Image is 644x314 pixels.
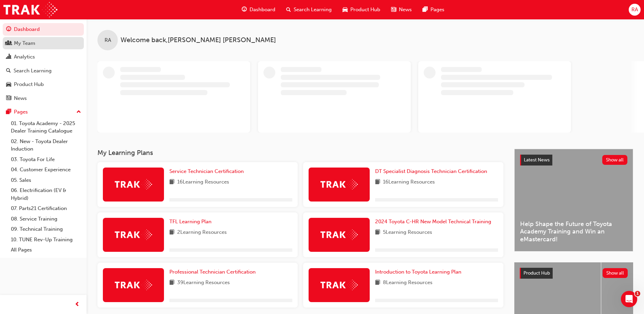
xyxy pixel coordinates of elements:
a: news-iconNews [386,3,417,17]
button: Show all [602,155,628,165]
a: 03. Toyota For Life [8,154,84,165]
span: pages-icon [423,5,428,14]
img: Trak [3,2,57,17]
div: Product Hub [14,81,44,88]
div: News [14,94,27,102]
span: chart-icon [6,54,11,60]
a: Service Technician Certification [169,168,246,175]
span: DT Specialist Diagnosis Technician Certification [375,168,487,174]
span: guage-icon [6,27,11,33]
button: Pages [3,106,84,118]
button: Show all [603,268,628,278]
span: pages-icon [6,109,11,115]
a: 10. TUNE Rev-Up Training [8,234,84,245]
span: news-icon [391,5,396,14]
span: RA [631,6,638,14]
span: book-icon [169,279,174,287]
div: My Team [14,39,35,47]
span: 8 Learning Resources [383,279,433,287]
span: Dashboard [250,6,275,14]
button: RA [629,4,641,16]
a: Latest NewsShow allHelp Shape the Future of Toyota Academy Training and Win an eMastercard! [514,149,633,251]
span: news-icon [6,95,11,102]
a: DT Specialist Diagnosis Technician Certification [375,168,490,175]
div: Search Learning [14,67,52,75]
span: book-icon [169,178,174,187]
button: DashboardMy TeamAnalyticsSearch LearningProduct HubNews [3,22,84,106]
a: Introduction to Toyota Learning Plan [375,268,464,276]
img: Trak [320,229,358,240]
a: 06. Electrification (EV & Hybrid) [8,185,84,203]
span: Search Learning [294,6,332,14]
span: Professional Technician Certification [169,269,256,275]
img: Trak [320,280,358,290]
span: Service Technician Certification [169,168,244,174]
a: guage-iconDashboard [236,3,281,17]
span: 16 Learning Resources [383,178,435,187]
a: News [3,92,84,105]
span: book-icon [169,228,174,237]
span: Product Hub [350,6,380,14]
a: Latest NewsShow all [520,155,627,165]
span: book-icon [375,279,380,287]
span: book-icon [375,178,380,187]
a: 09. Technical Training [8,224,84,234]
span: Pages [430,6,444,14]
img: Trak [115,179,152,190]
span: News [399,6,412,14]
a: pages-iconPages [417,3,450,17]
a: Product Hub [3,78,84,91]
h3: My Learning Plans [97,149,503,157]
span: Product Hub [523,270,550,276]
span: Introduction to Toyota Learning Plan [375,269,461,275]
a: Product HubShow all [520,268,628,279]
a: 04. Customer Experience [8,164,84,175]
span: 39 Learning Resources [177,279,230,287]
a: Analytics [3,51,84,63]
a: 08. Service Training [8,214,84,224]
span: TFL Learning Plan [169,219,211,225]
a: Dashboard [3,23,84,36]
span: book-icon [375,228,380,237]
span: car-icon [343,5,348,14]
span: 5 Learning Resources [383,228,432,237]
a: TFL Learning Plan [169,218,214,226]
a: All Pages [8,245,84,255]
span: Welcome back , [PERSON_NAME] [PERSON_NAME] [121,36,276,44]
a: Professional Technician Certification [169,268,258,276]
span: search-icon [286,5,291,14]
a: 01. Toyota Academy - 2025 Dealer Training Catalogue [8,118,84,136]
span: prev-icon [75,300,80,309]
span: car-icon [6,82,11,88]
a: My Team [3,37,84,50]
span: 1 [635,291,640,296]
div: Analytics [14,53,35,61]
span: Help Shape the Future of Toyota Academy Training and Win an eMastercard! [520,220,627,243]
span: 16 Learning Resources [177,178,229,187]
span: people-icon [6,40,11,47]
img: Trak [320,179,358,190]
a: Search Learning [3,65,84,77]
img: Trak [115,229,152,240]
span: 2024 Toyota C-HR New Model Technical Training [375,219,491,225]
span: RA [105,36,111,44]
a: 2024 Toyota C-HR New Model Technical Training [375,218,494,226]
span: guage-icon [242,5,247,14]
a: car-iconProduct Hub [337,3,386,17]
span: search-icon [6,68,11,74]
div: Pages [14,108,28,116]
a: search-iconSearch Learning [281,3,337,17]
a: 02. New - Toyota Dealer Induction [8,136,84,154]
iframe: Intercom live chat [621,291,637,307]
img: Trak [115,280,152,290]
span: 2 Learning Resources [177,228,227,237]
span: Latest News [524,157,550,163]
span: up-icon [76,108,81,117]
a: 07. Parts21 Certification [8,203,84,214]
a: 05. Sales [8,175,84,186]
